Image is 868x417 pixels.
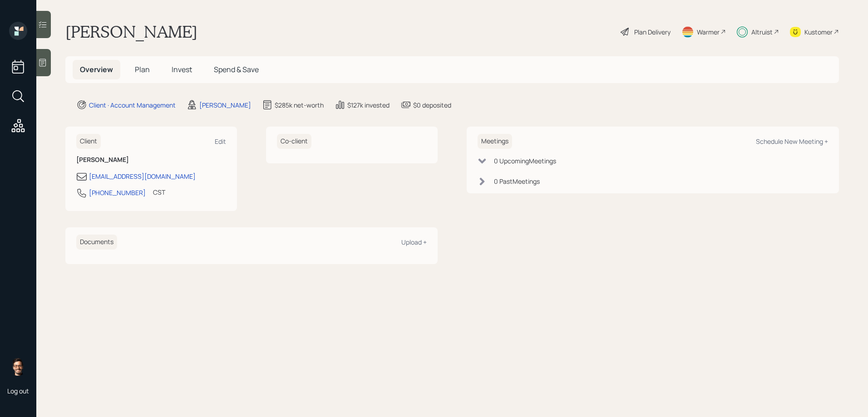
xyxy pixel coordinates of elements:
[347,100,390,110] div: $127k invested
[76,235,117,250] h6: Documents
[153,187,165,197] div: CST
[275,100,324,110] div: $285k net-worth
[199,100,251,110] div: [PERSON_NAME]
[214,64,259,74] span: Spend & Save
[76,134,101,149] h6: Client
[401,238,427,246] div: Upload +
[76,156,226,164] h6: [PERSON_NAME]
[7,387,29,395] div: Log out
[277,134,311,149] h6: Co-client
[494,177,540,186] div: 0 Past Meeting s
[89,172,196,181] div: [EMAIL_ADDRESS][DOMAIN_NAME]
[751,27,773,37] div: Altruist
[172,64,192,74] span: Invest
[89,100,176,110] div: Client · Account Management
[89,188,146,197] div: [PHONE_NUMBER]
[494,156,556,166] div: 0 Upcoming Meeting s
[9,358,27,376] img: sami-boghos-headshot.png
[135,64,150,74] span: Plan
[804,27,833,37] div: Kustomer
[413,100,451,110] div: $0 deposited
[697,27,720,37] div: Warmer
[478,134,512,149] h6: Meetings
[80,64,113,74] span: Overview
[215,137,226,146] div: Edit
[65,22,197,42] h1: [PERSON_NAME]
[756,137,828,146] div: Schedule New Meeting +
[634,27,671,37] div: Plan Delivery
